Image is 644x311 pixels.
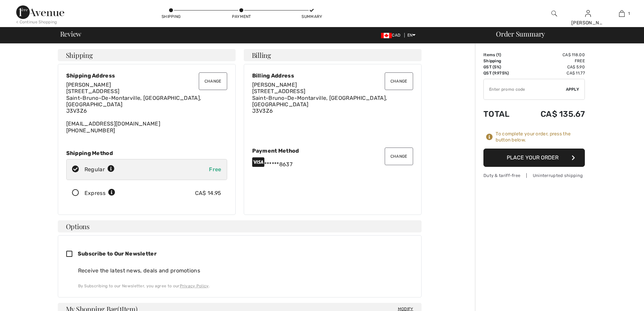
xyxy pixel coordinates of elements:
a: 1 [605,9,638,18]
img: Canadian Dollar [381,33,392,38]
input: Promo code [484,79,566,99]
span: CAD [381,33,403,38]
td: QST (9.975%) [483,70,521,76]
img: My Bag [619,9,625,18]
td: Items ( ) [483,52,521,58]
div: Payment [231,14,252,20]
div: Regular [85,165,115,174]
span: [PERSON_NAME] [252,82,297,88]
div: [EMAIL_ADDRESS][DOMAIN_NAME] [PHONE_NUMBER] [66,82,227,134]
td: CA$ 11.77 [521,70,585,76]
span: Free [209,166,221,173]
div: Shipping Address [66,72,227,79]
button: Change [199,72,227,90]
span: Subscribe to Our Newsletter [78,250,157,257]
span: 1 [628,10,630,17]
span: 1 [498,52,500,57]
td: Shipping [483,58,521,64]
span: [STREET_ADDRESS] Saint-Bruno-De-Montarville, [GEOGRAPHIC_DATA], [GEOGRAPHIC_DATA] J3V3Z6 [66,88,201,114]
span: EN [407,33,416,38]
td: GST (5%) [483,64,521,70]
div: Express [85,189,115,197]
div: CA$ 14.95 [195,189,221,197]
div: Shipping [161,14,181,20]
h4: Options [58,220,422,232]
img: search the website [551,9,557,18]
div: Billing Address [252,72,413,79]
div: Payment Method [252,148,413,154]
span: Billing [252,52,271,59]
div: Order Summary [488,30,640,37]
button: Place Your Order [483,149,585,167]
td: Total [483,103,521,126]
div: Duty & tariff-free | Uninterrupted shipping [483,172,585,179]
button: Change [385,148,413,165]
span: Apply [566,86,579,92]
span: Shipping [66,52,93,59]
div: Summary [302,14,322,20]
td: CA$ 5.90 [521,64,585,70]
td: Free [521,58,585,64]
span: [PERSON_NAME] [66,82,111,88]
span: Review [60,30,81,37]
div: < Continue Shopping [16,19,57,25]
a: Sign In [585,10,591,17]
div: [PERSON_NAME] [571,19,604,26]
div: Shipping Method [66,150,227,156]
div: By Subscribing to our Newsletter, you agree to our . [78,283,413,289]
a: Privacy Policy [180,284,209,288]
button: Change [385,72,413,90]
span: [STREET_ADDRESS] Saint-Bruno-De-Montarville, [GEOGRAPHIC_DATA], [GEOGRAPHIC_DATA] J3V3Z6 [252,88,387,114]
div: To complete your order, press the button below. [496,131,585,143]
img: 1ère Avenue [16,5,64,19]
td: CA$ 118.00 [521,52,585,58]
td: CA$ 135.67 [521,103,585,126]
img: My Info [585,9,591,18]
div: Receive the latest news, deals and promotions [78,267,413,275]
